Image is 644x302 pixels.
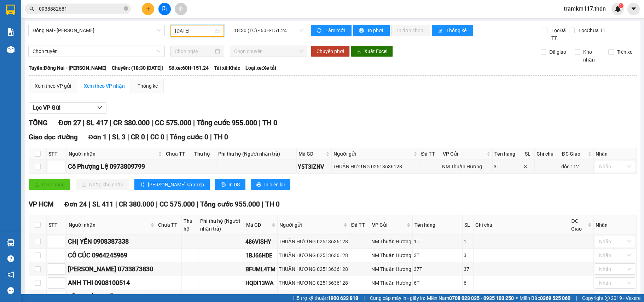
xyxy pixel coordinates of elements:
th: SL [523,148,535,160]
button: sort-ascending[PERSON_NAME] sắp xếp [134,179,210,190]
div: Cô Phượng Lệ 0973809799 [68,162,163,172]
span: aim [178,6,183,11]
th: Tên hàng [493,148,523,160]
span: question-circle [7,255,14,262]
span: CR 0 [131,133,145,141]
span: ⚪️ [516,297,518,300]
span: | [364,294,365,302]
th: Ghi chú [535,148,560,160]
td: NM Thuận Hương [370,235,413,249]
span: printer [221,182,226,188]
span: VP Gửi [372,221,405,229]
span: TH 0 [214,133,228,141]
span: tramkm117.thdn [558,4,611,13]
div: 3T [494,163,521,170]
span: | [147,133,149,141]
th: Thu hộ [182,215,198,235]
span: Trên xe [614,48,635,56]
span: Đơn 27 [58,118,81,127]
button: aim [175,3,187,15]
button: In đơn chọn [391,25,430,36]
td: NM Thuận Hương [441,160,493,174]
span: CR 380.000 [119,200,154,208]
span: TH 0 [262,118,277,127]
span: | [109,133,110,141]
input: Tìm tên, số ĐT hoặc mã đơn [39,5,122,13]
div: TÂN PHÚ NHUẬN 0339637893 [68,292,155,302]
span: CR 380.000 [113,118,150,127]
div: 6 [464,279,472,287]
span: Cung cấp máy in - giấy in: [370,294,425,302]
div: THUẬN HƯƠNG 02513636128 [333,163,418,170]
div: THUẬN HƯƠNG 02513636128 [279,279,348,287]
span: TH 0 [265,200,280,208]
span: Đã giao [546,48,569,56]
span: Giao dọc đường [29,133,78,141]
span: | [259,118,261,127]
span: Chuyến: (18:30 [DATE]) [112,64,163,72]
button: downloadXuất Excel [351,46,393,57]
span: [PERSON_NAME] sắp xếp [148,181,204,188]
div: NM Thuận Hương [371,279,411,287]
div: 6T [414,279,462,287]
span: message [7,287,14,294]
th: STT [47,148,67,160]
div: BFUML4TM [245,265,276,274]
span: copyright [605,296,610,301]
span: TỔNG [29,118,48,127]
span: | [110,118,111,127]
div: Nhãn [596,221,634,229]
span: SL 3 [112,133,126,141]
th: Đã TT [349,215,370,235]
span: ĐC Giao [571,217,586,233]
div: Y5T3IZNV [298,162,330,171]
button: uploadGiao hàng [29,179,70,190]
div: Nhãn [596,150,634,158]
span: SL 411 [92,200,114,208]
span: | [193,118,195,127]
div: 3T [414,251,462,259]
span: SL 417 [86,118,108,127]
span: Lọc Chưa TT [576,27,607,34]
div: CHỊ YẾN 0908387338 [68,237,155,246]
span: In biên lai [264,181,285,188]
span: Lọc VP Gửi [33,103,60,112]
button: plus [142,3,154,15]
span: 1 [620,3,622,8]
th: STT [47,215,67,235]
span: CC 575.000 [159,200,195,208]
span: download [356,49,361,54]
th: Chưa TT [156,215,182,235]
div: 3 [464,251,472,259]
img: logo-vxr [6,5,15,15]
td: HQDI13WA [244,276,278,290]
span: In DS [228,181,240,188]
span: | [576,294,577,302]
button: file-add [158,3,171,15]
div: 1T [414,238,462,245]
td: NM Thuận Hương [370,276,413,290]
div: 37T [414,265,462,273]
span: Miền Nam [427,294,514,302]
span: 18:30 (TC) - 60H-151.24 [234,25,303,36]
div: 3 [524,163,533,170]
div: ANH THI 0908100514 [68,278,155,288]
td: 1BJ66HDE [244,249,278,262]
input: 13/10/2025 [175,27,213,35]
span: printer [359,28,365,34]
div: NM Thuận Hương [442,163,491,170]
th: SL [463,215,474,235]
span: notification [7,271,14,278]
div: 37 [464,265,472,273]
th: Phí thu hộ (Người nhận trả) [198,215,244,235]
span: Kho nhận [580,48,603,64]
div: Xem theo VP gửi [35,82,71,90]
td: BFUML4TM [244,262,278,276]
span: down [97,105,103,110]
button: caret-down [627,3,640,15]
span: Mã GD [298,150,324,158]
div: THUẬN HƯƠNG 02513636128 [279,238,348,245]
span: Tổng cước 955.000 [200,200,260,208]
strong: 0708 023 035 - 0935 103 250 [449,295,514,301]
div: 1BJ66HDE [245,251,276,260]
